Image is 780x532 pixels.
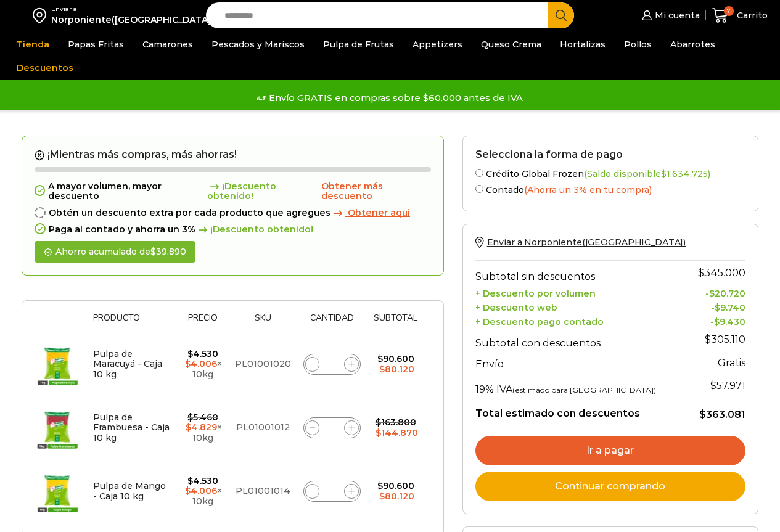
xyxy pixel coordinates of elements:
div: Norponiente([GEOGRAPHIC_DATA]) [51,14,214,26]
a: Pollos [618,33,658,56]
bdi: 90.600 [377,353,414,364]
span: ¡Descuento obtenido! [207,181,319,202]
th: Producto [87,313,177,332]
bdi: 144.870 [376,427,418,438]
a: Obtener aqui [330,208,410,218]
input: Product quantity [323,483,340,500]
bdi: 4.530 [187,475,218,486]
td: PL01001014 [229,459,297,523]
div: Paga al contado y ahorra un 3% [35,224,431,235]
small: (estimado para [GEOGRAPHIC_DATA]) [512,385,656,395]
bdi: 80.120 [379,491,414,502]
span: $ [698,267,704,279]
div: A mayor volumen, mayor descuento [35,181,431,202]
span: Obtener más descuento [321,181,383,202]
a: Abarrotes [664,33,721,56]
span: (Saldo disponible ) [584,168,710,179]
th: Subtotal [367,313,425,332]
span: $ [714,316,720,327]
a: Obtener más descuento [321,181,431,202]
bdi: 90.600 [377,480,414,491]
bdi: 80.120 [379,364,414,375]
a: Pulpa de Maracuyá - Caja 10 kg [93,348,162,380]
span: $ [710,380,716,391]
td: PL01001020 [229,332,297,396]
span: $ [187,412,193,423]
label: Contado [475,182,745,195]
bdi: 305.110 [705,334,745,345]
span: Enviar a Norponiente([GEOGRAPHIC_DATA]) [487,237,686,248]
a: Pescados y Mariscos [205,33,311,56]
span: $ [715,302,720,313]
span: $ [705,334,711,345]
strong: Gratis [718,357,745,369]
a: Queso Crema [475,33,548,56]
th: + Descuento pago contado [475,313,684,327]
input: Product quantity [323,419,340,436]
h2: ¡Mientras más compras, más ahorras! [35,149,431,161]
bdi: 5.460 [187,412,218,423]
th: + Descuento por volumen [475,285,684,300]
bdi: 4.006 [185,358,217,369]
h2: Selecciona la forma de pago [475,149,745,160]
input: Contado(Ahorra un 3% en tu compra) [475,185,483,193]
span: $ [661,168,667,179]
th: Subtotal sin descuentos [475,261,684,285]
label: Crédito Global Frozen [475,166,745,179]
button: Search button [548,2,574,28]
td: - [684,313,745,327]
bdi: 9.740 [715,302,745,313]
bdi: 9.430 [714,316,745,327]
bdi: 4.829 [186,422,217,433]
span: $ [187,475,193,486]
span: 57.971 [710,380,745,391]
a: Tienda [10,33,55,56]
th: Total estimado con descuentos [475,398,684,422]
bdi: 1.634.725 [661,168,708,179]
bdi: 20.720 [709,288,745,299]
a: Appetizers [406,33,469,56]
a: Mi cuenta [639,3,699,28]
span: $ [379,491,385,502]
th: Envío [475,352,684,374]
td: × 10kg [177,459,229,523]
th: Precio [177,313,229,332]
a: Enviar a Norponiente([GEOGRAPHIC_DATA]) [475,237,686,248]
bdi: 163.800 [376,417,416,428]
th: Subtotal con descuentos [475,327,684,352]
span: $ [699,409,706,420]
td: - [684,285,745,300]
span: 7 [724,6,734,16]
bdi: 363.081 [699,409,745,420]
span: $ [377,480,383,491]
a: Camarones [136,33,199,56]
a: Pulpa de Mango - Caja 10 kg [93,480,166,502]
span: $ [185,358,191,369]
span: $ [379,364,385,375]
th: Cantidad [297,313,367,332]
th: 19% IVA [475,374,684,398]
bdi: 4.006 [185,485,217,496]
a: Continuar comprando [475,472,745,501]
td: - [684,299,745,313]
td: × 10kg [177,332,229,396]
th: Sku [229,313,297,332]
span: $ [709,288,715,299]
span: ¡Descuento obtenido! [195,224,313,235]
span: $ [377,353,383,364]
td: PL01001012 [229,396,297,459]
a: Ir a pagar [475,436,745,465]
a: Pulpa de Frutas [317,33,400,56]
span: Obtener aqui [348,207,410,218]
div: Enviar a [51,5,214,14]
span: $ [376,427,381,438]
a: Pulpa de Frambuesa - Caja 10 kg [93,412,170,444]
span: Carrito [734,9,768,22]
bdi: 4.530 [187,348,218,359]
span: Mi cuenta [652,9,700,22]
th: + Descuento web [475,299,684,313]
span: $ [187,348,193,359]
span: $ [186,422,191,433]
a: Descuentos [10,56,80,80]
bdi: 345.000 [698,267,745,279]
